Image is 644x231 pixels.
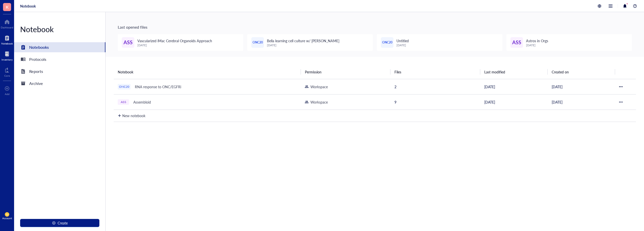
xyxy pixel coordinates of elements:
[2,58,13,61] div: Inventory
[58,221,68,225] span: Create
[5,93,10,96] div: Add
[1,42,13,45] div: Notebook
[548,65,615,79] th: Created on
[480,79,548,94] td: [DATE]
[310,84,328,89] div: Workspace
[118,24,632,30] div: Last opened files
[6,4,9,10] span: K
[4,66,10,77] a: Core
[548,94,615,110] td: [DATE]
[1,26,13,29] div: Dashboard
[1,34,13,45] a: Notebook
[29,56,46,63] div: Protocols
[114,65,301,79] th: Notebook
[1,18,13,29] a: Dashboard
[4,74,10,77] div: Core
[29,80,43,87] div: Archive
[2,217,12,220] div: Account
[526,43,548,47] div: [DATE]
[131,99,153,106] div: Assembloid
[301,65,391,79] th: Permission
[390,65,480,79] th: Files
[122,113,145,118] div: New notebook
[253,40,263,45] span: ONC20
[267,38,339,43] span: Bella learning cell culture w/ [PERSON_NAME]
[396,38,409,43] span: Untitled
[14,24,105,34] div: Notebook
[29,44,49,51] div: Notebooks
[20,219,99,227] button: Create
[2,50,13,61] a: Inventory
[480,65,548,79] th: Last modified
[267,43,339,47] div: [DATE]
[124,38,133,46] span: ASS
[14,54,105,64] a: Protocols
[20,4,36,8] a: Notebook
[548,79,615,94] td: [DATE]
[396,43,409,47] div: [DATE]
[29,68,43,75] div: Reports
[14,42,105,52] a: Notebooks
[133,83,183,90] div: RNA response to ONC/EGFRi
[310,99,328,105] div: Workspace
[14,78,105,88] a: Archive
[390,94,480,110] td: 9
[137,38,212,43] span: Vascularized iMac Cerebral Organoids Approach
[480,94,548,110] td: [DATE]
[14,66,105,76] a: Reports
[390,79,480,94] td: 2
[6,213,8,216] span: SJ
[382,40,392,45] span: ONC20
[137,43,212,47] div: [DATE]
[512,38,521,46] span: ASS
[526,38,548,43] span: Astros in Orgs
